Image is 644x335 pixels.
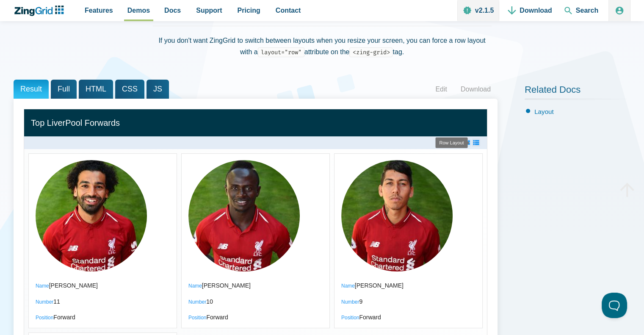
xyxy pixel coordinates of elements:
div: Forward [53,311,75,324]
zg-button: layoutrow [472,138,480,147]
iframe: Toggle Customer Support [602,293,627,318]
span: CSS [115,80,144,99]
zg-tooltip: Row Layout [435,138,467,148]
span: Number [188,299,206,305]
div: [PERSON_NAME] [49,280,98,292]
span: Docs [164,5,181,16]
code: <zing-grid> [349,47,392,57]
a: ZingChart Logo. Click to return to the homepage [14,6,68,16]
span: Pricing [238,5,260,16]
img: Player Img N/A [341,160,453,271]
span: Support [196,5,222,16]
a: Download [454,83,498,96]
img: Player Img N/A [36,160,147,271]
a: Layout [534,108,554,115]
span: Name [36,283,49,289]
span: Name [341,283,355,289]
div: If you don't want ZingGrid to switch between layouts when you resize your screen, you can force a... [153,26,492,66]
span: Result [14,80,49,99]
div: [PERSON_NAME] [355,280,404,292]
div: 10 [206,296,213,308]
div: 9 [359,296,362,308]
span: Number [341,299,359,305]
h2: Related Docs [525,84,630,100]
img: Player Img N/A [188,160,300,271]
span: Position [36,315,53,321]
span: HTML [79,80,113,99]
span: Demos [127,5,150,16]
span: Position [188,315,206,321]
div: 11 [53,296,60,308]
span: JS [146,80,169,99]
a: Edit [428,83,454,96]
code: layout="row" [258,47,304,57]
span: Contact [276,5,301,16]
span: Position [341,315,359,321]
span: Number [36,299,53,305]
div: Top LiverPool Forwards [31,116,480,130]
span: Name [188,283,202,289]
div: Forward [206,311,228,324]
div: [PERSON_NAME] [202,280,251,292]
div: Forward [359,311,381,324]
span: Full [51,80,77,99]
span: Features [85,5,113,16]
